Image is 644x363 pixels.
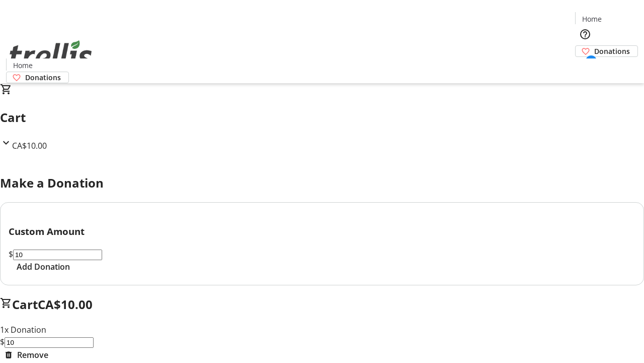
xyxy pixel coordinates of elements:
span: Home [13,60,33,71]
button: Help [575,24,595,44]
span: $ [9,249,13,260]
a: Donations [6,72,69,83]
span: CA$10.00 [12,140,47,151]
a: Home [7,60,39,71]
h3: Custom Amount [9,224,635,238]
button: Cart [575,57,595,77]
a: Home [576,14,608,24]
span: Remove [17,349,48,361]
span: CA$10.00 [38,296,93,313]
span: Home [582,14,602,24]
input: Donation Amount [13,250,102,260]
span: Donations [594,46,630,56]
button: Add Donation [9,261,78,273]
span: Add Donation [17,261,70,273]
img: Orient E2E Organization lhBmHSUuno's Logo [6,29,96,80]
input: Donation Amount [5,337,94,348]
span: Donations [25,72,61,83]
a: Donations [575,45,638,57]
